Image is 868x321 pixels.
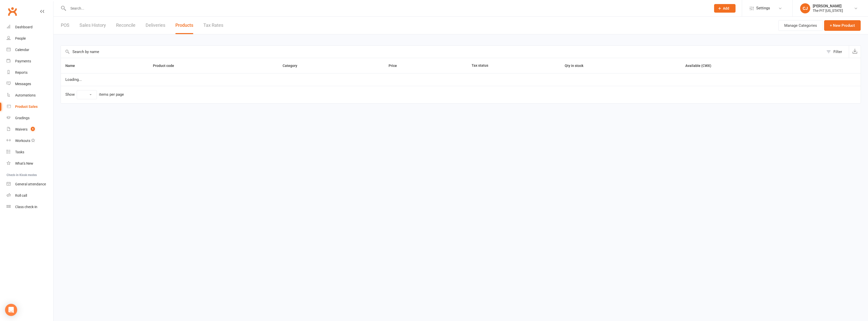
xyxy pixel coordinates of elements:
button: Product code [153,63,180,69]
a: Reports [7,67,53,78]
div: Reports [15,70,28,75]
div: Roll call [15,193,27,197]
a: Clubworx [6,5,19,18]
a: What's New [7,158,53,169]
div: Gradings [15,116,30,120]
a: Gradings [7,112,53,124]
div: Payments [15,59,31,63]
button: Manage Categories [778,20,823,31]
div: Automations [15,93,36,97]
span: Name [65,64,80,68]
span: 5 [31,127,35,131]
div: The PIT [US_STATE] [813,8,843,13]
a: Workouts [7,135,53,146]
span: Qty in stock [565,64,589,68]
a: Deliveries [146,17,165,34]
input: Search... [67,5,708,12]
a: Products [175,17,193,34]
a: Sales History [79,17,106,34]
button: Price [389,63,402,69]
span: Product code [153,64,180,68]
div: People [15,36,26,40]
a: Tasks [7,146,53,158]
span: Add [723,6,729,10]
div: CJ [800,3,810,13]
a: Tax Rates [203,17,223,34]
td: Loading... [61,73,861,86]
div: Messages [15,82,31,86]
div: General attendance [15,182,46,186]
button: Filter [824,46,849,58]
button: Available (CWX) [685,63,717,69]
span: Settings [756,3,770,14]
div: Class check-in [15,205,37,209]
a: General attendance kiosk mode [7,179,53,190]
button: Name [65,63,80,69]
a: Class kiosk mode [7,201,53,213]
a: Roll call [7,190,53,201]
a: Reconcile [116,17,135,34]
a: People [7,33,53,44]
div: items per page [99,92,124,97]
div: Workouts [15,139,30,143]
span: Category [283,64,303,68]
div: Tasks [15,150,24,154]
a: Messages [7,78,53,90]
button: Qty in stock [565,63,589,69]
span: Price [389,64,402,68]
div: Calendar [15,48,29,52]
a: Product Sales [7,101,53,112]
div: Waivers [15,127,28,131]
div: Filter [833,49,842,55]
button: Category [283,63,303,69]
a: Dashboard [7,21,53,33]
a: POS [61,17,69,34]
a: Waivers 5 [7,124,53,135]
div: [PERSON_NAME] [813,4,843,8]
a: Calendar [7,44,53,56]
button: + New Product [824,20,861,31]
span: Available (CWX) [685,64,711,68]
input: Search by name [61,46,824,58]
button: Add [714,4,736,13]
div: What's New [15,161,33,165]
a: Automations [7,90,53,101]
div: Product Sales [15,105,38,109]
div: Show [65,90,124,99]
th: Tax status [467,58,560,73]
div: Open Intercom Messenger [5,304,17,316]
div: Dashboard [15,25,33,29]
a: Payments [7,56,53,67]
